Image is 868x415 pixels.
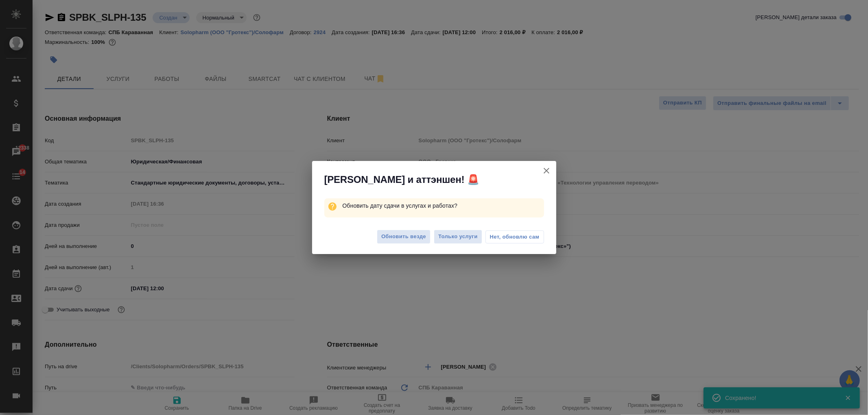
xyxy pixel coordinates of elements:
[490,233,540,241] span: Нет, обновлю сам
[485,230,544,243] button: Нет, обновлю сам
[342,198,544,213] p: Обновить дату сдачи в услугах и работах?
[434,230,482,244] button: Только услуги
[324,173,479,186] span: [PERSON_NAME] и аттэншен! 🚨
[438,232,478,241] span: Только услуги
[381,232,426,241] span: Обновить везде
[377,230,431,244] button: Обновить везде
